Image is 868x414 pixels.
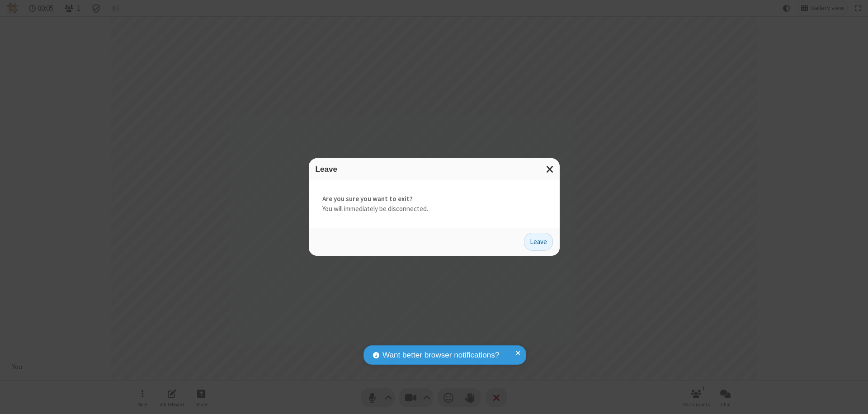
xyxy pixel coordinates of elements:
span: Want better browser notifications? [382,349,499,361]
button: Leave [524,233,553,251]
strong: Are you sure you want to exit? [322,194,546,204]
button: Close modal [541,158,560,180]
h3: Leave [316,165,553,174]
div: You will immediately be disconnected. [309,180,560,228]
